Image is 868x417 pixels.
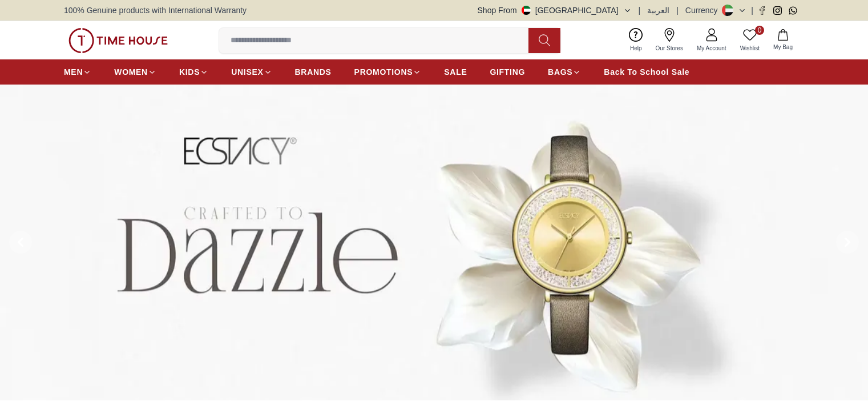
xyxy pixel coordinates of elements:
a: Help [623,26,649,55]
span: My Account [692,44,731,53]
span: SALE [444,66,467,78]
span: | [676,5,679,16]
span: BAGS [548,66,572,78]
span: | [751,5,753,16]
span: Wishlist [736,44,764,53]
a: UNISEX [231,62,272,82]
a: WOMEN [114,62,156,82]
span: Back To School Sale [604,66,689,78]
a: MEN [64,62,91,82]
button: Shop From[GEOGRAPHIC_DATA] [478,5,632,16]
a: BRANDS [295,62,332,82]
a: PROMOTIONS [354,62,422,82]
a: KIDS [179,62,208,82]
a: BAGS [548,62,581,82]
a: Instagram [773,6,782,15]
a: SALE [444,62,467,82]
a: Facebook [758,6,766,15]
span: PROMOTIONS [354,66,413,78]
a: Back To School Sale [604,62,689,82]
button: My Bag [766,27,800,54]
span: GIFTING [490,66,525,78]
img: United Arab Emirates [522,6,531,15]
button: العربية [647,5,669,16]
span: Our Stores [651,44,688,53]
span: My Bag [769,43,797,51]
img: ... [68,28,168,53]
span: UNISEX [231,66,263,78]
span: | [639,5,641,16]
a: Our Stores [649,26,690,55]
div: Currency [685,5,722,16]
span: 100% Genuine products with International Warranty [64,5,247,16]
span: KIDS [179,66,200,78]
span: MEN [64,66,83,78]
a: Whatsapp [789,6,797,15]
span: BRANDS [295,66,332,78]
a: GIFTING [490,62,525,82]
span: WOMEN [114,66,148,78]
a: 0Wishlist [733,26,766,55]
span: 0 [755,26,764,35]
span: Help [625,44,647,53]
